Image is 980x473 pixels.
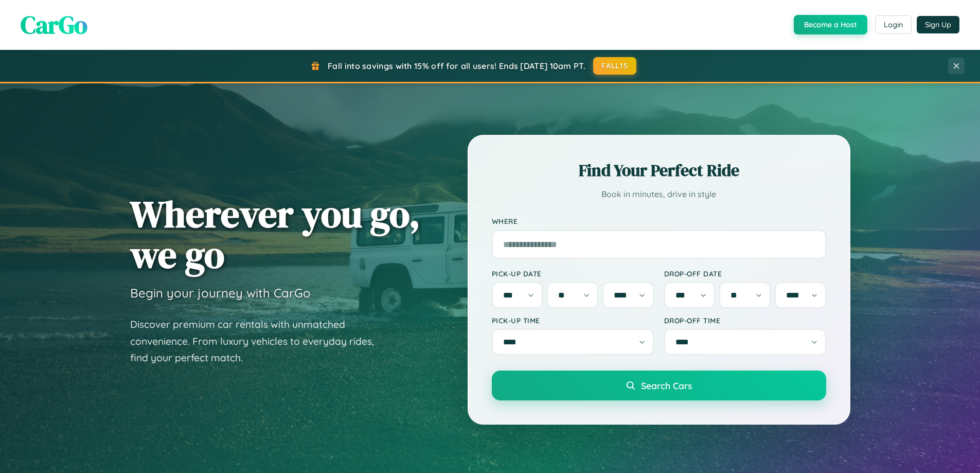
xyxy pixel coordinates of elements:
button: FALL15 [593,57,636,75]
label: Pick-up Date [492,269,654,278]
button: Search Cars [492,371,826,400]
label: Drop-off Time [664,316,826,325]
button: Sign Up [917,16,959,33]
h1: Wherever you go, we go [130,194,420,275]
p: Discover premium car rentals with unmatched convenience. From luxury vehicles to everyday rides, ... [130,316,387,366]
span: Fall into savings with 15% off for all users! Ends [DATE] 10am PT. [328,61,585,71]
p: Book in minutes, drive in style [492,187,826,202]
h2: Find Your Perfect Ride [492,159,826,182]
label: Where [492,217,826,226]
span: CarGo [21,8,87,42]
button: Login [875,15,912,34]
label: Pick-up Time [492,316,654,325]
h3: Begin your journey with CarGo [130,285,311,301]
button: Become a Host [794,15,867,34]
label: Drop-off Date [664,269,826,278]
span: Search Cars [641,380,692,391]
